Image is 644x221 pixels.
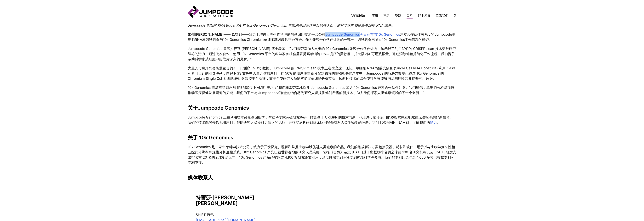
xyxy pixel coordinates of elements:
font: 致力于增进人类生物学理解的基因组技术平台公司 [249,32,325,36]
font: Jumpcode Genomics 正在利用技术改变基因组学，帮助科学家突破研究障碍。结合基于 CRISPR 的技术与新一代测序，如今我们能够搜索并发现此前无法检测到的新信号。我们的技术能够去除... [188,115,453,124]
font: 媒体联系人 [188,175,213,181]
font: Jumpcode 单细胞 RNA Boost Kit 和 10x Genomics Chromium 单细胞基因表达平台的强大组合使科学家能够提高单细胞 RNA 测序 [188,23,391,27]
font: SHIFT 通讯 [196,213,214,217]
font: 大量无信息序列会掩盖宝贵的新一代测序 (NGS) 数据。Jumpcode 的 CRISPRclean 技术正在改变这一现状。单细胞 RNA 增强试剂盒 (Single Cell RNA Boos... [188,66,455,81]
font: 。 [437,120,440,124]
font: [DATE] [231,32,242,36]
label: 搜索网站。 [451,14,456,17]
a: 应用 [369,13,381,18]
font: 特蕾莎·[PERSON_NAME][PERSON_NAME] [196,194,254,206]
a: 我们所做的 [351,13,369,18]
font: Jumpcode Genomics 首席执行官 [PERSON_NAME] 博士表示：“我们很荣幸加入杰出的 10x Genomics 兼容合作伙伴计划，这凸显了利用我们的 CRISPRclea... [188,47,456,61]
a: 职业发展 [415,13,433,18]
nav: 主要导航 [233,13,451,18]
font: 。 [391,23,395,27]
font: 关于Jumpcode Genomics [188,105,249,111]
font: 10x Genomics 是一家生命科学技术公司，致力于开发探究、理解和掌握生物学以促进人类健康的产品。我们的集成解决方案包括仪器、耗材和软件，用于以与生物学复杂性相匹配的分辨率和规模分析生物系... [188,145,456,165]
a: 10x Genomics [377,32,400,36]
a: Jumpcode Genomics今日宣布与 [325,32,377,36]
font: 加州[PERSON_NAME] [188,32,224,36]
a: 产品 [381,13,392,18]
a: 联系我们 [433,13,451,18]
font: —— [242,32,249,36]
a: 资源 [392,13,404,18]
font: 关于 10x Genomics [188,134,233,140]
font: —— [224,32,231,36]
a: 公司 [404,13,415,18]
font: 10x Genomics 市场营销副总裁 [PERSON_NAME] 表示：“我们非常荣幸地欢迎 Jumpcode Genomics 加入 10x Genomics 兼容合作伙伴计划。我们坚信，... [188,86,454,95]
a: 能力 [430,120,437,124]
